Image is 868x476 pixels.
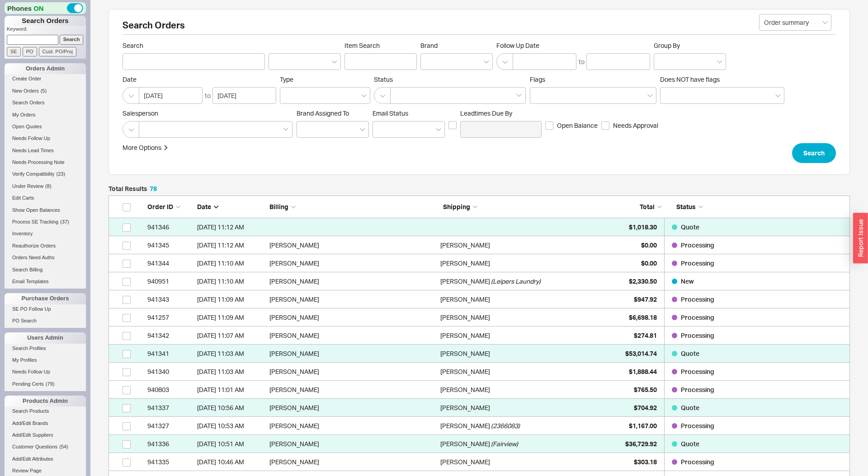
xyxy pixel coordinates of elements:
[545,121,553,130] input: Open Balance
[197,254,265,272] div: 9/22/25 11:10 AM
[681,350,699,357] span: Quote
[681,313,714,321] span: Processing
[5,396,86,406] div: Products Admin
[681,386,714,393] span: Processing
[629,313,657,321] span: $6,698.18
[629,422,657,429] span: $1,167.00
[197,363,265,381] div: 9/22/25 11:03 AM
[60,35,84,44] input: Search
[491,435,518,453] span: ( Fairview )
[617,202,662,211] div: Total
[269,363,436,381] div: [PERSON_NAME]
[45,183,51,189] span: ( 8 )
[634,295,657,303] span: $947.92
[332,60,337,64] svg: open menu
[681,259,714,267] span: Processing
[147,202,193,211] div: Order ID
[660,75,720,83] span: Does NOT have flags
[681,422,714,429] span: Processing
[108,435,850,453] a: 941336[DATE] 10:51 AM[PERSON_NAME][PERSON_NAME](Fairview)$36,729.92Quote
[5,158,86,167] a: Needs Processing Note
[681,368,714,375] span: Processing
[123,143,169,152] button: More Options
[5,355,86,365] a: My Profiles
[12,369,50,374] span: Needs Follow Up
[5,265,86,275] a: Search Billing
[491,417,520,435] span: ( 2366083 )
[23,47,37,56] input: PO
[440,290,490,308] div: [PERSON_NAME]
[108,218,850,236] a: 941346[DATE] 11:12 AM$1,018.30Quote
[108,254,850,272] a: 941344[DATE] 11:10 AM[PERSON_NAME][PERSON_NAME]$0.00Processing
[420,42,438,49] span: Brand
[5,344,86,353] a: Search Profiles
[440,272,490,290] div: [PERSON_NAME]
[197,453,265,471] div: 9/22/25 10:46 AM
[108,308,850,327] a: 941257[DATE] 11:09 AM[PERSON_NAME][PERSON_NAME]$6,698.18Processing
[12,159,65,165] span: Needs Processing Note
[5,98,86,107] a: Search Orders
[197,327,265,345] div: 9/22/25 11:07 AM
[41,88,47,93] span: ( 5 )
[681,404,699,411] span: Quote
[344,53,417,70] input: Item Search
[5,442,86,452] a: Customer Questions(54)
[5,466,86,476] a: Review Page
[681,223,699,231] span: Quote
[197,218,265,236] div: 9/22/25 11:12 AM
[147,399,193,417] div: 941337
[5,304,86,314] a: SE PO Follow Up
[759,14,831,31] input: Select...
[443,202,612,211] div: Shipping
[5,406,86,416] a: Search Products
[629,368,657,375] span: $1,888.44
[197,417,265,435] div: 9/22/25 10:53 AM
[440,308,490,327] div: [PERSON_NAME]
[634,331,657,339] span: $274.81
[269,202,439,211] div: Billing
[681,277,694,285] span: New
[147,236,193,254] div: 941345
[123,109,293,117] span: Salesperson
[641,259,657,267] span: $0.00
[792,143,836,163] button: Search
[197,435,265,453] div: 9/22/25 10:51 AM
[7,47,21,56] input: SE
[640,203,655,210] span: Total
[197,345,265,363] div: 9/22/25 11:03 AM
[641,241,657,249] span: $0.00
[5,86,86,96] a: New Orders(5)
[12,444,57,449] span: Customer Questions
[12,183,43,189] span: Under Review
[147,381,193,399] div: 940803
[147,203,173,210] span: Order ID
[269,381,436,399] div: [PERSON_NAME]
[681,440,699,448] span: Quote
[205,91,211,100] div: to
[108,290,850,308] a: 941343[DATE] 11:09 AM[PERSON_NAME][PERSON_NAME]$947.92Processing
[269,327,436,345] div: [PERSON_NAME]
[5,74,86,84] a: Create Order
[681,458,714,466] span: Processing
[491,272,541,290] span: ( Leipers Laundry )
[440,417,490,435] div: [PERSON_NAME]
[108,363,850,381] a: 941340[DATE] 11:03 AM[PERSON_NAME][PERSON_NAME]$1,888.44Processing
[373,109,408,117] span: Em ​ ail Status
[681,295,714,303] span: Processing
[460,109,542,117] span: Leadtimes Due By
[5,293,86,304] div: Purchase Orders
[5,430,86,440] a: Add/Edit Suppliers
[5,367,86,377] a: Needs Follow Up
[5,2,86,14] div: Phones
[150,185,157,192] span: 78
[440,363,490,381] div: [PERSON_NAME]
[5,277,86,286] a: Email Templates
[425,56,432,67] input: Brand
[12,381,44,387] span: Pending Certs
[496,42,650,50] span: Follow Up Date
[681,331,714,339] span: Processing
[822,21,828,24] svg: open menu
[269,272,436,290] div: [PERSON_NAME]
[269,308,436,327] div: [PERSON_NAME]
[5,229,86,238] a: Inventory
